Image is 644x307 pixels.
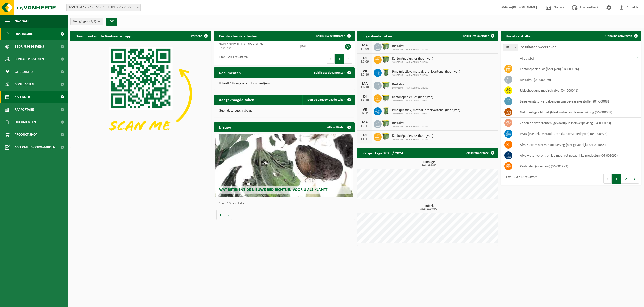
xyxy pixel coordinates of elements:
[15,65,33,78] span: Gebruikers
[392,121,428,125] span: Restafval
[344,54,352,64] button: Next
[392,48,428,51] span: 10-971599 - INARI AGRICULTURE NV
[516,96,641,107] td: lege kunststof verpakkingen van gevaarlijke stoffen (04-000081)
[323,122,354,132] a: Alle artikelen
[219,82,350,85] p: U heeft 18 ongelezen document(en).
[360,73,370,77] div: 10-10
[360,137,370,141] div: 11-11
[516,139,641,150] td: afvalstroom niet van toepassing (niet gevaarlijk) (04-001085)
[360,133,370,137] div: DI
[382,132,390,141] img: WB-1100-HPE-GN-50
[392,138,433,141] span: 10-971599 - INARI AGRICULTURE NV
[516,85,641,96] td: risicohoudend medisch afval (04-000041)
[360,164,498,166] span: 2025: 31,020 t
[215,134,353,197] a: Wat betekent de nieuwe RED-richtlijn voor u als klant?
[106,18,117,26] button: OK
[216,210,224,220] button: Vorige
[382,68,390,77] img: WB-0240-HPE-GN-50
[503,44,518,51] span: 10
[70,31,138,41] h2: Download nu de Vanheede+ app!
[459,31,498,41] a: Bekijk uw kalender
[70,18,103,25] button: Vestigingen(2/2)
[503,44,518,51] span: 10
[382,107,390,115] img: WB-0240-HPE-GN-50
[501,31,538,41] h2: Uw afvalstoffen
[360,99,370,102] div: 14-10
[15,103,34,116] span: Rapportage
[218,47,292,51] span: VLA901530
[516,150,641,161] td: afvalwater verontreinigd met niet gevaarlijke producten (04-001095)
[520,57,534,61] span: Afvalstof
[218,43,265,46] span: INARI AGRICULTURE NV - DEINZE
[631,174,639,184] button: Next
[15,40,44,53] span: Bedrijfsgegevens
[503,173,537,184] div: 1 tot 10 van 12 resultaten
[360,86,370,89] div: 13-10
[521,45,556,49] label: resultaten weergeven
[360,95,370,99] div: DI
[15,141,55,154] span: Acceptatievoorwaarden
[392,83,428,87] span: Restafval
[316,34,345,38] span: Bekijk uw certificaten
[516,74,641,85] td: restafval (04-000029)
[360,112,370,115] div: 07-11
[382,94,390,102] img: WB-1100-HPE-GN-50
[360,56,370,60] div: DI
[621,174,631,184] button: 2
[382,42,390,51] img: WB-0660-HPE-GN-50
[360,120,370,124] div: MA
[463,34,489,38] span: Bekijk uw kalender
[310,67,354,78] a: Bekijk uw documenten
[314,71,345,74] span: Bekijk uw documenten
[73,18,96,25] span: Vestigingen
[382,81,390,89] img: WB-0660-HPE-GN-50
[512,6,537,9] strong: [PERSON_NAME]
[187,31,211,41] button: Verberg
[214,95,259,105] h2: Aangevraagde taken
[360,47,370,51] div: 15-09
[360,108,370,112] div: VR
[357,31,397,41] h2: Ingeplande taken
[15,91,30,103] span: Kalender
[392,108,460,112] span: Pmd (plastiek, metaal, drankkartons) (bedrijven)
[392,44,428,48] span: Restafval
[612,174,621,184] button: 1
[392,134,433,138] span: Karton/papier, los (bedrijven)
[89,20,96,23] count: (2/2)
[216,53,248,64] div: 1 tot 1 van 1 resultaten
[360,43,370,47] div: MA
[601,31,641,41] a: Ophaling aanvragen
[15,28,33,40] span: Dashboard
[219,188,328,192] span: Wat betekent de nieuwe RED-richtlijn voor u als klant?
[382,119,390,128] img: WB-0660-HPE-GN-50
[603,174,612,184] button: Previous
[357,148,408,158] h2: Rapportage 2025 / 2024
[360,124,370,128] div: 10-11
[15,15,30,28] span: Navigatie
[461,148,498,158] a: Bekijk rapportage
[224,210,232,220] button: Volgende
[66,4,141,11] span: 10-971547 - INARI AGRICULTURE NV - DEINZE
[15,78,34,91] span: Contracten
[392,95,433,99] span: Karton/papier, los (bedrijven)
[516,107,641,118] td: natriumhypochloriet (bleekwater) in kleinverpakking (04-000088)
[327,54,335,64] button: Previous
[360,82,370,86] div: MA
[516,118,641,128] td: zepen en detergenten, gevaarlijk in kleinverpakking (04-000123)
[392,112,460,115] span: 10-971599 - INARI AGRICULTURE NV
[360,208,498,210] span: 2025: 13,340 m3
[219,109,350,113] p: Geen data beschikbaar.
[15,53,44,65] span: Contactpersonen
[392,87,428,90] span: 10-971599 - INARI AGRICULTURE NV
[516,128,641,139] td: PMD (Plastiek, Metaal, Drankkartons) (bedrijven) (04-000978)
[191,34,202,38] span: Verberg
[296,41,332,52] td: [DATE]
[306,98,345,101] span: Toon de aangevraagde taken
[605,34,632,38] span: Ophaling aanvragen
[214,67,246,77] h2: Documenten
[67,4,140,11] span: 10-971547 - INARI AGRICULTURE NV - DEINZE
[70,41,211,147] img: Download de VHEPlus App
[360,204,498,210] h3: Kubiek
[15,116,36,128] span: Documenten
[392,70,460,74] span: Pmd (plastiek, metaal, drankkartons) (bedrijven)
